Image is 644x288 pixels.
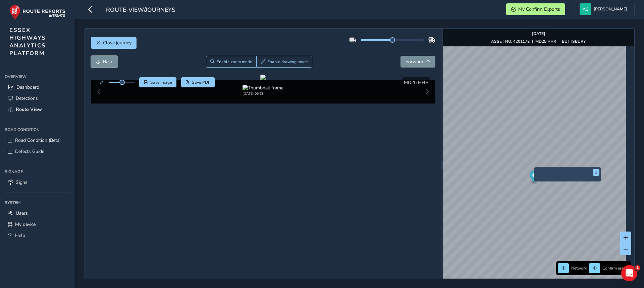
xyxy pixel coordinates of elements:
[506,3,565,15] button: My Confirm Exports
[192,80,210,85] span: Save PDF
[5,135,70,146] a: Road Condition (Beta)
[5,93,70,104] a: Detections
[532,31,545,36] strong: [DATE]
[5,230,70,241] a: Help
[5,167,70,177] div: Signage
[635,265,640,271] span: 1
[15,148,44,155] span: Defects Guide
[15,137,61,143] span: Road Condition (Beta)
[404,79,428,86] span: MD25 HHR
[621,265,637,281] iframe: Intercom live chat
[5,82,70,93] a: Dashboard
[103,40,131,46] span: Close journey
[91,56,118,68] button: Back
[16,95,38,101] span: Detections
[267,59,308,65] span: Enable drawing mode
[5,208,70,219] a: Users
[206,56,257,68] button: Zoom
[530,171,539,184] div: Map marker
[518,6,560,12] span: My Confirm Exports
[5,146,70,157] a: Defects Guide
[106,6,175,15] span: route-view/journeys
[571,265,587,271] span: Network
[593,169,599,176] button: x
[103,58,113,65] span: Back
[15,232,25,239] span: Help
[400,56,435,68] button: Forward
[139,77,176,87] button: Save
[5,219,70,230] a: My device
[9,5,65,20] img: rr logo
[16,106,42,113] span: Route View
[5,198,70,208] div: System
[602,265,629,271] span: Confirm assets
[243,85,283,91] img: Thumbnail frame
[5,125,70,135] div: Road Condition
[535,39,556,44] strong: MD25 HHR
[580,3,630,15] button: [PERSON_NAME]
[491,39,586,44] div: | |
[256,56,312,68] button: Draw
[217,59,252,65] span: Enable zoom mode
[9,26,46,57] span: ESSEX HIGHWAYS ANALYTICS PLATFORM
[150,80,172,85] span: Save image
[16,84,39,90] span: Dashboard
[594,3,627,15] span: [PERSON_NAME]
[562,39,586,44] strong: BUTTSBURY
[15,221,36,228] span: My device
[406,58,423,65] span: Forward
[580,3,591,15] img: diamond-layout
[16,210,28,216] span: Users
[5,104,70,115] a: Route View
[181,77,215,87] button: PDF
[16,179,28,186] span: Signs
[91,37,137,49] button: Close journey
[5,177,70,188] a: Signs
[243,91,283,96] div: [DATE] 09:23
[536,176,599,180] button: Preview frame
[5,72,70,82] div: Overview
[559,176,576,181] img: frame
[491,39,530,44] strong: ASSET NO. 4201172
